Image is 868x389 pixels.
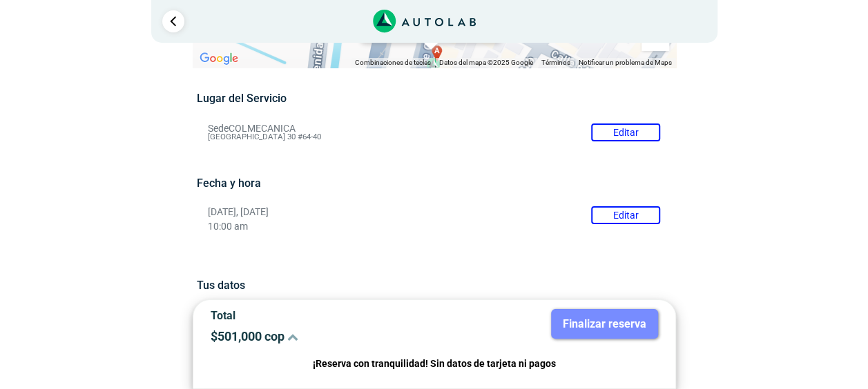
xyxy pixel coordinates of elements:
a: Link al sitio de autolab [373,14,476,27]
a: Abre esta zona en Google Maps (se abre en una nueva ventana) [196,50,242,68]
button: Editar [591,206,660,224]
p: ¡Reserva con tranquilidad! Sin datos de tarjeta ni pagos [211,356,658,372]
p: Total [211,309,424,322]
button: Combinaciones de teclas [355,58,431,68]
p: $ 501,000 cop [211,329,424,343]
a: Notificar un problema de Maps [579,59,672,66]
a: Ir al paso anterior [162,10,184,32]
img: Google [196,50,242,68]
p: 10:00 am [208,221,660,232]
h5: Fecha y hora [197,177,671,190]
a: Términos (se abre en una nueva pestaña) [541,59,570,66]
h5: Lugar del Servicio [197,92,671,105]
span: Datos del mapa ©2025 Google [439,59,533,66]
span: a [434,46,439,57]
p: [DATE], [DATE] [208,206,660,218]
button: Finalizar reserva [551,309,658,339]
h5: Tus datos [197,279,671,292]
